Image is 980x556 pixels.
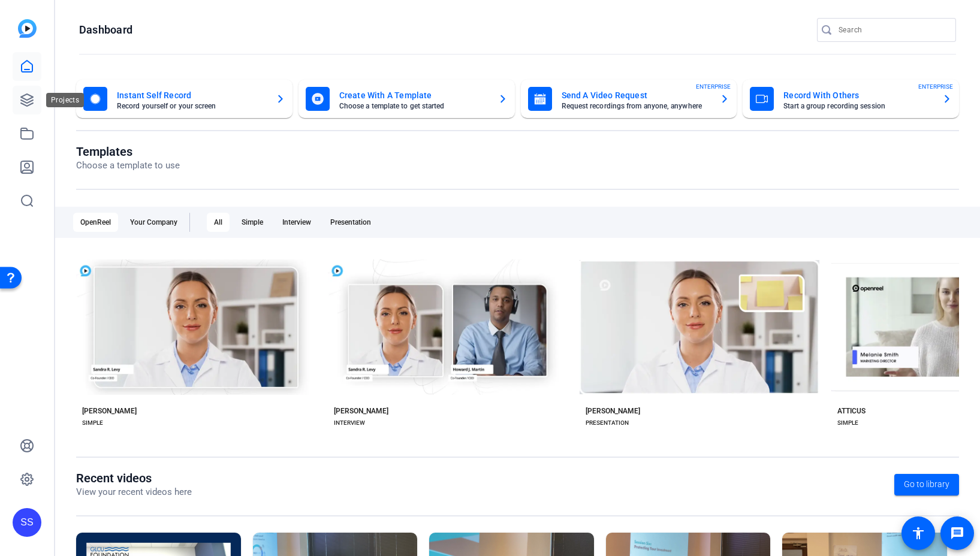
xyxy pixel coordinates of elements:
[76,80,293,118] button: Instant Self RecordRecord yourself or your screen
[323,213,378,232] div: Presentation
[117,88,266,102] mat-card-title: Instant Self Record
[837,406,866,416] div: ATTICUS
[13,508,41,537] div: SS
[562,88,711,102] mat-card-title: Send A Video Request
[207,213,230,232] div: All
[339,88,489,102] mat-card-title: Create With A Template
[586,406,640,416] div: [PERSON_NAME]
[82,418,103,428] div: SIMPLE
[334,406,388,416] div: [PERSON_NAME]
[894,474,959,495] a: Go to library
[562,102,711,110] mat-card-subtitle: Request recordings from anyone, anywhere
[339,102,489,110] mat-card-subtitle: Choose a template to get started
[743,80,959,118] button: Record With OthersStart a group recording sessionENTERPRISE
[76,159,180,173] p: Choose a template to use
[696,82,731,91] span: ENTERPRISE
[73,213,118,232] div: OpenReel
[521,80,737,118] button: Send A Video RequestRequest recordings from anyone, anywhereENTERPRISE
[783,88,933,102] mat-card-title: Record With Others
[783,102,933,110] mat-card-subtitle: Start a group recording session
[334,418,365,428] div: INTERVIEW
[82,406,137,416] div: [PERSON_NAME]
[46,93,84,107] div: Projects
[275,213,318,232] div: Interview
[76,144,180,159] h1: Templates
[918,82,953,91] span: ENTERPRISE
[298,80,515,118] button: Create With A TemplateChoose a template to get started
[76,471,192,485] h1: Recent videos
[234,213,270,232] div: Simple
[18,19,37,38] img: blue-gradient.svg
[839,23,946,37] input: Search
[76,485,192,499] p: View your recent videos here
[123,213,185,232] div: Your Company
[586,418,629,428] div: PRESENTATION
[911,526,925,540] mat-icon: accessibility
[904,478,949,491] span: Go to library
[950,526,964,540] mat-icon: message
[79,23,132,37] h1: Dashboard
[837,418,858,428] div: SIMPLE
[117,102,266,110] mat-card-subtitle: Record yourself or your screen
